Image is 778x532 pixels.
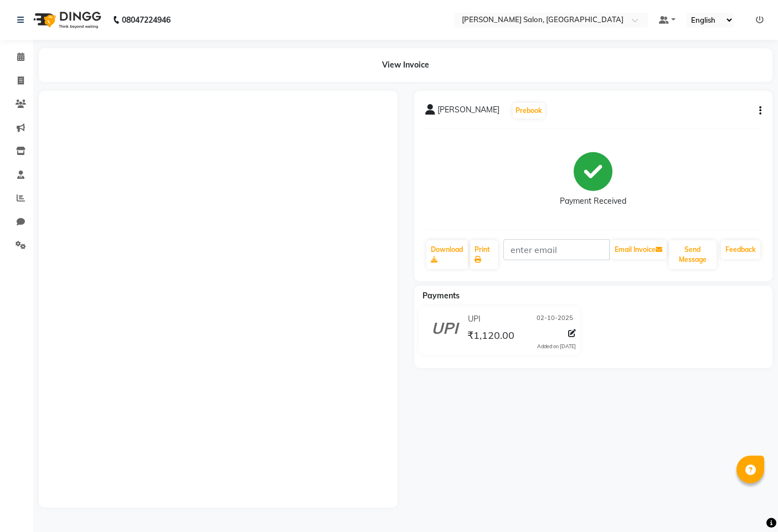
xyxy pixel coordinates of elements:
[537,313,573,325] span: 02-10-2025
[467,329,514,344] span: ₹1,120.00
[437,104,499,120] span: [PERSON_NAME]
[731,488,767,521] iframe: chat widget
[468,313,481,325] span: UPI
[39,48,772,82] div: View Invoice
[537,343,576,350] div: Added on [DATE]
[426,240,468,269] a: Download
[122,4,171,35] b: 08047224946
[503,239,610,260] input: enter email
[669,240,717,269] button: Send Message
[423,291,460,301] span: Payments
[513,103,545,118] button: Prebook
[721,240,760,259] a: Feedback
[28,4,104,35] img: logo
[560,195,626,207] div: Payment Received
[610,240,667,259] button: Email Invoice
[470,240,497,269] a: Print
